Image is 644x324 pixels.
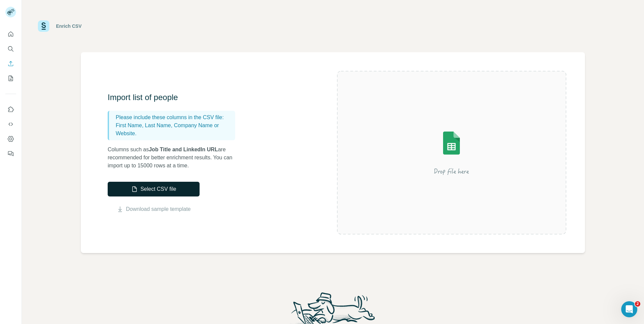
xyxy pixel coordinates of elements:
h3: Import list of people [108,92,242,103]
p: Columns such as are recommended for better enrichment results. You can import up to 15000 rows at... [108,146,242,170]
a: Download sample template [126,205,191,213]
img: Surfe Illustration - Drop file here or select below [391,112,512,193]
iframe: Intercom live chat [621,301,637,317]
button: Use Surfe API [5,118,16,130]
button: Select CSV file [108,182,200,196]
button: Download sample template [108,205,200,213]
button: Search [5,43,16,55]
button: Use Surfe on LinkedIn [5,103,16,115]
button: Dashboard [5,133,16,145]
img: Surfe Logo [38,20,49,32]
div: Enrich CSV [56,23,82,29]
span: Job Title and LinkedIn URL [149,147,218,152]
button: Quick start [5,28,16,40]
button: My lists [5,72,16,84]
button: Enrich CSV [5,58,16,70]
span: 2 [635,301,640,307]
button: Feedback [5,148,16,160]
p: First Name, Last Name, Company Name or Website. [116,121,232,138]
p: Please include these columns in the CSV file: [116,113,232,121]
